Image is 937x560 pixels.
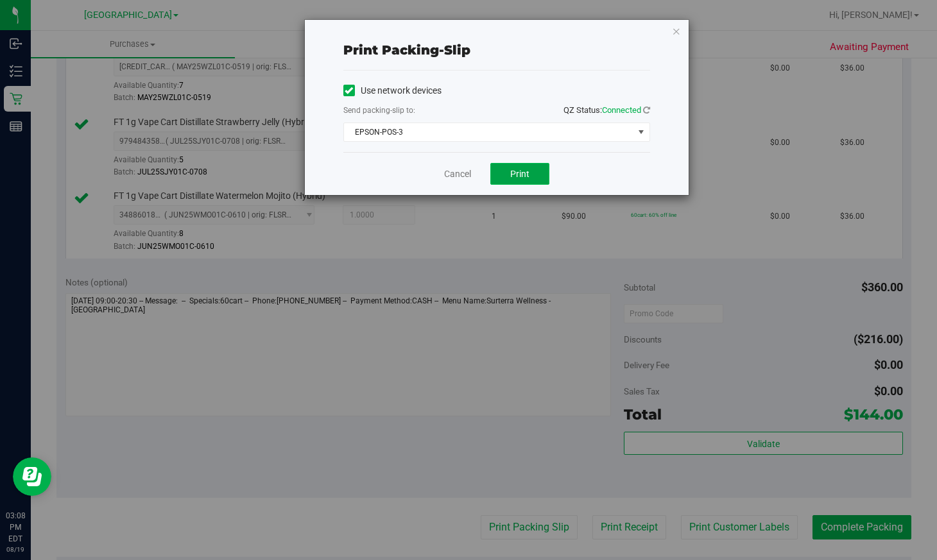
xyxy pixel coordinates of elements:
span: Connected [602,105,641,115]
label: Use network devices [343,84,442,98]
iframe: Resource center [13,457,51,496]
span: select [633,123,649,141]
label: Send packing-slip to: [343,105,415,116]
button: Print [490,163,549,185]
span: Print packing-slip [343,42,470,58]
span: QZ Status: [563,105,650,115]
span: Print [510,169,529,179]
span: EPSON-POS-3 [344,123,633,141]
a: Cancel [444,167,471,181]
